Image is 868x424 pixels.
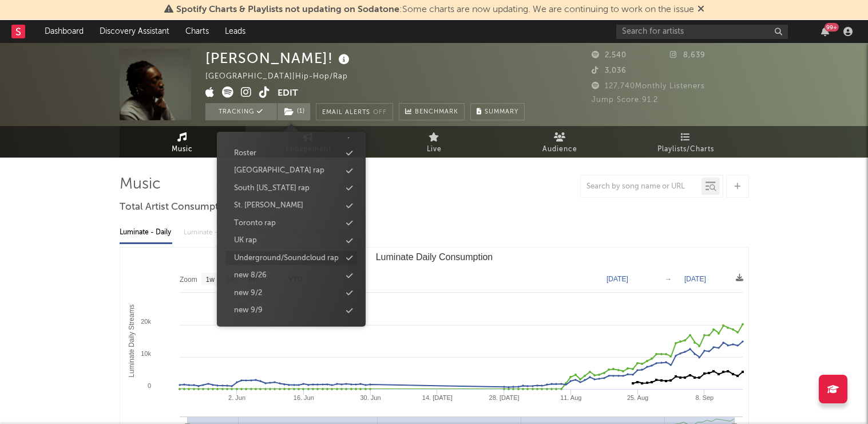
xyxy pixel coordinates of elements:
[415,105,458,119] span: Benchmark
[371,126,497,158] a: Live
[670,52,706,59] span: 8,639
[234,130,298,142] div: Research Priorities
[205,49,352,68] div: [PERSON_NAME]!
[489,394,519,401] text: 28. [DATE]
[373,109,387,116] em: Off
[141,350,151,357] text: 10k
[592,52,627,59] span: 2,540
[234,218,276,229] div: Toronto rap
[607,275,628,283] text: [DATE]
[92,20,177,43] a: Discovery Assistant
[627,394,648,401] text: 25. Aug
[375,252,493,262] text: Luminate Daily Consumption
[293,394,314,401] text: 16. Jun
[127,304,135,377] text: Luminate Daily Streams
[234,288,262,299] div: new 9/2
[616,25,788,39] input: Search for artists
[147,382,150,389] text: 0
[497,126,623,158] a: Audience
[205,276,215,284] text: 1w
[205,70,361,84] div: [GEOGRAPHIC_DATA] | Hip-Hop/Rap
[399,103,465,120] a: Benchmark
[234,305,263,316] div: new 9/9
[180,276,197,284] text: Zoom
[205,103,277,120] button: Tracking
[228,394,245,401] text: 2. Jun
[172,143,193,156] span: Music
[37,20,92,43] a: Dashboard
[176,5,399,14] span: Spotify Charts & Playlists not updating on Sodatone
[234,200,303,211] div: St. [PERSON_NAME]
[234,270,267,281] div: new 8/26
[581,182,701,191] input: Search by song name or URL
[176,5,694,14] span: : Some charts are now updating. We are continuing to work on the issue
[177,20,217,43] a: Charts
[821,27,829,36] button: 99+
[427,143,442,156] span: Live
[120,201,233,214] span: Total Artist Consumption
[657,143,714,156] span: Playlists/Charts
[141,318,151,325] text: 20k
[697,5,704,14] span: Dismiss
[623,126,749,158] a: Playlists/Charts
[277,103,311,120] span: ( 1 )
[592,96,658,104] span: Jump Score: 91.2
[278,87,298,101] button: Edit
[665,275,672,283] text: →
[245,126,371,158] a: Engagement
[234,148,256,159] div: Roster
[542,143,577,156] span: Audience
[485,109,518,115] span: Summary
[592,83,705,90] span: 127,740 Monthly Listeners
[560,394,581,401] text: 11. Aug
[316,103,393,120] button: Email AlertsOff
[684,275,706,283] text: [DATE]
[360,394,381,401] text: 30. Jun
[592,67,627,74] span: 3,036
[470,103,525,120] button: Summary
[120,126,245,158] a: Music
[234,183,310,194] div: South [US_STATE] rap
[695,394,714,401] text: 8. Sep
[278,103,310,120] button: (1)
[234,165,324,176] div: [GEOGRAPHIC_DATA] rap
[825,23,839,32] div: 99 +
[234,235,257,246] div: UK rap
[422,394,452,401] text: 14. [DATE]
[234,253,339,264] div: Underground/Soundcloud rap
[120,223,172,242] div: Luminate - Daily
[217,20,253,43] a: Leads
